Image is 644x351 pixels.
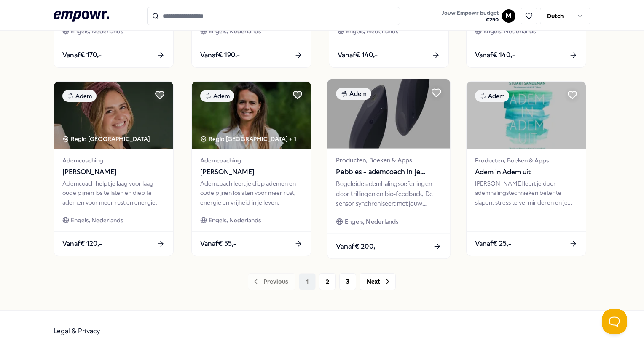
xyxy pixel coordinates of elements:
span: Pebbles - ademcoach in je handen [336,167,441,178]
span: Engels, Nederlands [345,217,399,226]
img: package image [467,82,586,149]
a: Legal & Privacy [54,327,100,335]
span: Engels, Nederlands [209,27,261,36]
span: € 250 [442,16,499,23]
button: 2 [319,273,336,290]
span: Engels, Nederlands [209,215,261,225]
span: Jouw Empowr budget [442,10,499,16]
span: Producten, Boeken & Apps [475,156,577,165]
img: package image [327,79,450,149]
div: Adem [475,90,509,102]
span: Ademcoaching [62,156,165,165]
span: Vanaf € 25,- [475,238,511,249]
a: package imageAdemRegio [GEOGRAPHIC_DATA] + 1Ademcoaching[PERSON_NAME]Ademcoach leert je diep adem... [191,81,311,256]
span: Vanaf € 140,- [475,50,515,61]
div: Adem [336,88,371,100]
div: Adem [200,90,234,102]
div: Ademcoach leert je diep ademen en oude pijnen loslaten voor meer rust, energie en vrijheid in je ... [200,179,303,207]
a: package imageAdemProducten, Boeken & AppsAdem in Adem uit[PERSON_NAME] leert je door ademhalingst... [466,81,586,256]
span: Engels, Nederlands [71,27,123,36]
span: Ademcoaching [200,156,303,165]
div: Regio [GEOGRAPHIC_DATA] + 1 [200,134,296,144]
a: Jouw Empowr budget€250 [438,7,502,25]
button: Next [360,273,396,290]
span: Vanaf € 140,- [338,50,378,61]
span: Vanaf € 200,- [336,240,378,251]
iframe: Help Scout Beacon - Open [602,309,627,334]
span: Vanaf € 55,- [200,238,236,249]
img: package image [54,82,173,149]
img: package image [192,82,311,149]
span: Vanaf € 120,- [62,238,102,249]
span: Vanaf € 170,- [62,50,102,61]
div: [PERSON_NAME] leert je door ademhalingstechnieken beter te slapen, stress te verminderen en je pr... [475,179,577,207]
button: M [502,9,515,23]
input: Search for products, categories or subcategories [147,7,400,25]
span: Engels, Nederlands [346,27,398,36]
span: [PERSON_NAME] [62,167,165,178]
a: package imageAdemRegio [GEOGRAPHIC_DATA] Ademcoaching[PERSON_NAME]Ademcoach helpt je laag voor la... [54,81,174,256]
span: Engels, Nederlands [483,27,536,36]
span: Vanaf € 190,- [200,50,240,61]
span: [PERSON_NAME] [200,167,303,178]
div: Ademcoach helpt je laag voor laag oude pijnen los te laten en diep te ademen voor meer rust en en... [62,179,165,207]
span: Producten, Boeken & Apps [336,155,441,165]
button: Jouw Empowr budget€250 [440,8,500,25]
span: Engels, Nederlands [71,215,123,225]
button: 3 [339,273,356,290]
div: Begeleide ademhalingsoefeningen door trillingen en bio-feedback. De sensor synchroniseert met jou... [336,179,441,208]
span: Adem in Adem uit [475,167,577,178]
a: package imageAdemProducten, Boeken & AppsPebbles - ademcoach in je handenBegeleide ademhalingsoef... [327,78,451,259]
div: Regio [GEOGRAPHIC_DATA] [62,134,151,144]
div: Adem [62,90,97,102]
